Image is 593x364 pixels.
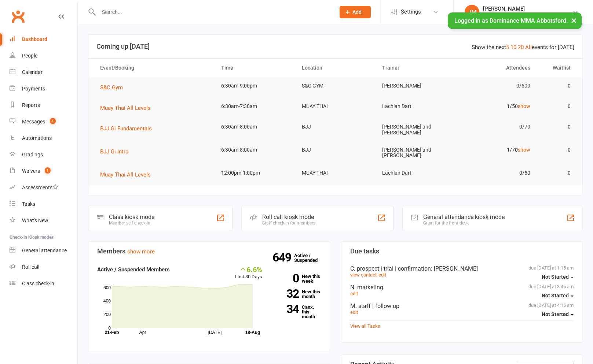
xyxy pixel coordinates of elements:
[96,7,330,17] input: Search...
[350,272,377,278] a: view contact
[423,220,505,226] div: Great for the front desk
[483,5,572,12] div: [PERSON_NAME]
[100,125,152,132] span: BJJ Gi Fundamentals
[542,274,569,280] span: Not Started
[295,141,376,159] td: BJJ
[10,81,77,97] a: Payments
[567,12,581,28] button: ×
[340,6,371,18] button: Add
[350,248,574,255] h3: Due tasks
[472,43,574,52] div: Show the next events for [DATE]
[294,248,326,268] a: 649Active / Suspended
[50,118,56,124] span: 1
[273,304,299,315] strong: 34
[295,118,376,135] td: BJJ
[22,264,39,270] div: Roll call
[10,275,77,292] a: Class kiosk mode
[295,59,376,77] th: Location
[350,265,574,272] div: C. prospect | trial | confirmation
[127,248,155,255] a: show more
[542,293,569,298] span: Not Started
[109,213,154,220] div: Class kiosk mode
[9,7,27,26] a: Clubworx
[273,273,299,284] strong: 0
[10,179,77,196] a: Assessments
[10,97,77,114] a: Reports
[350,309,358,315] a: edit
[465,5,479,19] div: JM
[542,271,574,284] button: Not Started
[542,289,574,302] button: Not Started
[295,98,376,115] td: MUAY THAI
[10,146,77,163] a: Gradings
[10,114,77,130] a: Messages 1
[350,284,574,291] div: N. marketing
[109,220,154,226] div: Member self check-in
[215,98,295,115] td: 6:30am-7:30am
[215,141,295,159] td: 6:30am-8:00am
[22,185,58,190] div: Assessments
[456,77,537,94] td: 0/500
[97,248,321,255] h3: Members
[431,265,478,272] span: : [PERSON_NAME]
[22,36,47,42] div: Dashboard
[100,148,129,155] span: BJJ Gi Intro
[350,323,380,329] a: View all Tasks
[537,118,577,135] td: 0
[273,288,299,299] strong: 32
[456,98,537,115] td: 1/50
[100,124,157,133] button: BJJ Gi Fundamentals
[376,118,456,141] td: [PERSON_NAME] and [PERSON_NAME]
[506,44,509,51] a: 5
[273,305,321,319] a: 34Canx. this month
[518,147,530,153] a: show
[10,163,77,179] a: Waivers 1
[235,265,262,273] div: 6.6%
[10,242,77,259] a: General attendance kiosk mode
[100,147,134,156] button: BJJ Gi Intro
[215,164,295,182] td: 12:00pm-1:00pm
[100,171,151,178] span: Muay Thai All Levels
[376,98,456,115] td: Lachlan Dart
[376,59,456,77] th: Trainer
[100,84,123,91] span: S&C Gym
[97,266,170,273] strong: Active / Suspended Members
[96,43,574,50] h3: Coming up [DATE]
[295,77,376,94] td: S&C GYM
[401,4,421,20] span: Settings
[376,164,456,182] td: Lachlan Dart
[350,302,574,309] div: M. staff | follow up
[22,135,52,141] div: Automations
[10,130,77,146] a: Automations
[22,152,43,157] div: Gradings
[483,12,572,19] div: Dominance MMA [GEOGRAPHIC_DATA]
[22,86,45,92] div: Payments
[10,31,77,48] a: Dashboard
[295,164,376,182] td: MUAY THAI
[100,83,128,92] button: S&C Gym
[350,291,358,296] a: edit
[10,212,77,229] a: What's New
[542,311,569,317] span: Not Started
[262,213,315,220] div: Roll call kiosk mode
[22,168,40,174] div: Waivers
[22,102,40,108] div: Reports
[45,167,51,174] span: 1
[273,274,321,283] a: 0New this week
[537,77,577,94] td: 0
[456,141,537,159] td: 1/70
[100,105,151,111] span: Muay Thai All Levels
[215,118,295,135] td: 6:30am-8:00am
[10,196,77,212] a: Tasks
[537,59,577,77] th: Waitlist
[525,44,532,51] a: All
[518,103,530,109] a: show
[22,53,37,59] div: People
[272,252,294,263] strong: 649
[376,141,456,164] td: [PERSON_NAME] and [PERSON_NAME]
[537,98,577,115] td: 0
[22,201,35,207] div: Tasks
[100,104,156,112] button: Muay Thai All Levels
[537,164,577,182] td: 0
[456,118,537,135] td: 0/70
